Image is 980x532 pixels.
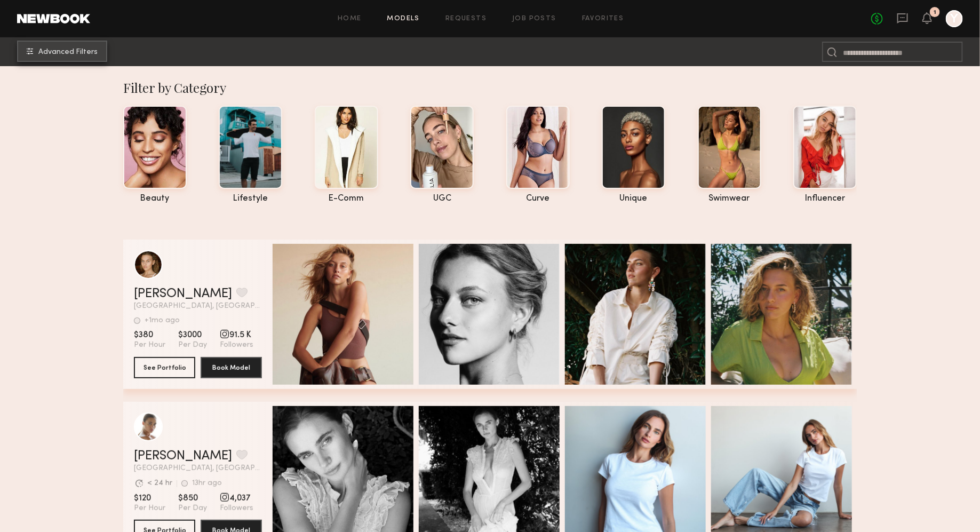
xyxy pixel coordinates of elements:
span: $850 [178,493,207,504]
button: Advanced Filters [17,41,107,62]
span: [GEOGRAPHIC_DATA], [GEOGRAPHIC_DATA] [134,465,262,472]
span: Advanced Filters [38,49,98,56]
div: e-comm [315,194,378,203]
div: swimwear [698,194,761,203]
div: Filter by Category [123,79,857,96]
span: $120 [134,493,165,504]
div: lifestyle [219,194,282,203]
a: Home [338,15,362,22]
a: Job Posts [512,15,556,22]
button: Book Model [201,357,262,378]
div: +1mo ago [145,317,180,324]
div: curve [506,194,570,203]
div: < 24 hr [147,480,172,487]
a: Models [387,15,420,22]
div: unique [602,194,665,203]
span: Followers [220,504,253,513]
a: Y [946,10,963,27]
a: Favorites [582,15,624,22]
span: Per Hour [134,340,165,350]
span: Per Day [178,504,207,513]
a: Requests [445,15,487,22]
a: [PERSON_NAME] [134,288,232,300]
div: UGC [410,194,474,203]
span: Followers [220,340,253,350]
div: influencer [793,194,857,203]
span: [GEOGRAPHIC_DATA], [GEOGRAPHIC_DATA] [134,303,262,310]
div: 1 [934,10,936,15]
span: 91.5 K [220,330,253,340]
span: $3000 [178,330,207,340]
span: Per Day [178,340,207,350]
div: beauty [123,194,187,203]
span: Per Hour [134,504,165,513]
button: See Portfolio [134,357,195,378]
span: $380 [134,330,165,340]
span: 4,037 [220,493,253,504]
div: 13hr ago [192,480,222,487]
a: [PERSON_NAME] [134,450,232,463]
